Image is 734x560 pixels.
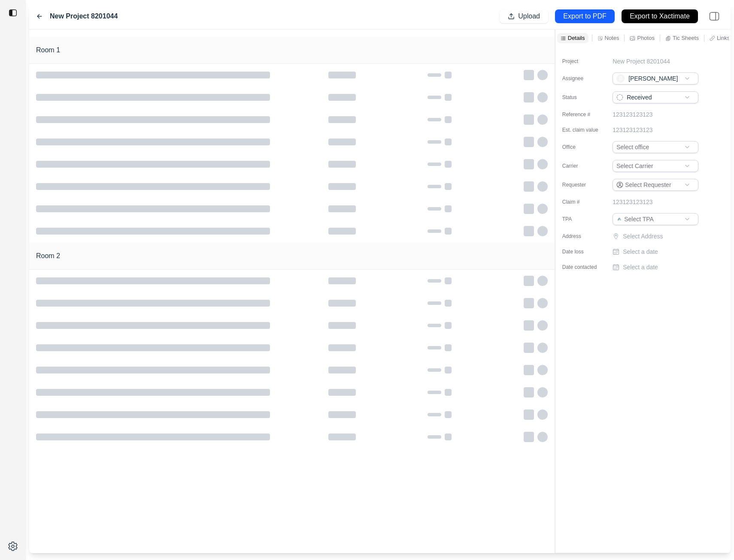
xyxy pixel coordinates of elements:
label: Project [562,58,605,65]
button: Export to Xactimate [622,9,698,23]
label: Assignee [562,75,605,82]
p: 123123123123 [613,198,652,206]
p: Tic Sheets [673,34,699,42]
button: Upload [500,9,548,23]
button: Export to PDF [555,9,615,23]
label: Claim # [562,199,605,205]
h1: Room 1 [36,45,60,55]
p: Export to Xactimate [630,12,690,21]
img: toggle sidebar [9,9,17,17]
p: 123123123123 [613,126,652,134]
p: Export to PDF [563,12,606,21]
p: Links [717,34,730,42]
p: Select a date [623,263,658,271]
p: Details [568,34,585,42]
p: Upload [518,12,540,21]
label: Date loss [562,248,605,255]
label: New Project 8201044 [50,11,118,21]
h1: Room 2 [36,251,60,261]
label: Est. claim value [562,126,605,133]
p: Notes [605,34,619,42]
label: Status [562,94,605,101]
p: Select Address [623,232,700,241]
label: Office [562,144,605,151]
label: Requester [562,181,605,188]
img: right-panel.svg [705,7,724,26]
label: Carrier [562,163,605,169]
p: New Project 8201044 [613,57,670,66]
label: Date contacted [562,264,605,271]
label: TPA [562,216,605,223]
label: Address [562,233,605,240]
p: Photos [637,34,654,42]
label: Reference # [562,111,605,118]
p: Select a date [623,247,658,256]
p: 123123123123 [613,110,652,119]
